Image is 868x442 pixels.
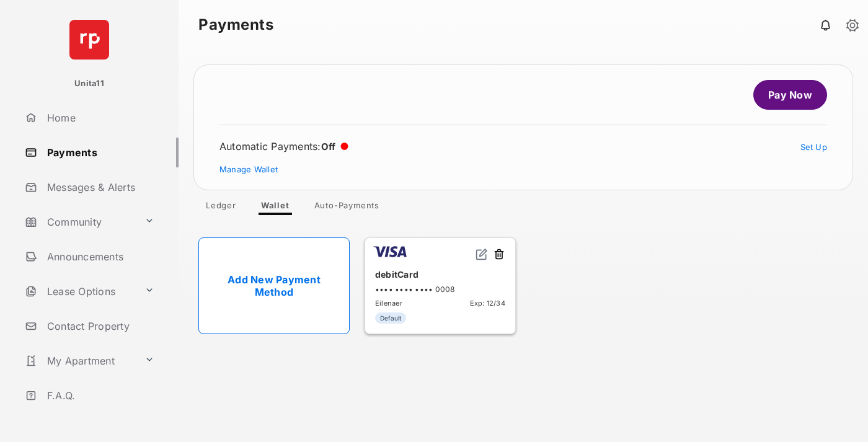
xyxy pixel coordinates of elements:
span: Exp: 12/34 [470,299,505,307]
img: svg+xml;base64,PHN2ZyB2aWV3Qm94PSIwIDAgMjQgMjQiIHdpZHRoPSIxNiIgaGVpZ2h0PSIxNiIgZmlsbD0ibm9uZSIgeG... [476,248,488,260]
a: Lease Options [20,276,139,306]
a: Announcements [20,242,179,272]
div: debitCard [375,264,505,285]
a: Messages & Alerts [20,172,179,202]
a: Auto-Payments [304,200,389,215]
a: F.A.Q. [20,381,179,410]
a: My Apartment [20,346,139,376]
span: Eilenaer [375,299,402,307]
a: Add New Payment Method [198,237,350,334]
a: Manage Wallet [219,164,278,174]
a: Set Up [800,142,828,152]
a: Ledger [196,200,246,215]
img: svg+xml;base64,PHN2ZyB4bWxucz0iaHR0cDovL3d3dy53My5vcmcvMjAwMC9zdmciIHdpZHRoPSI2NCIgaGVpZ2h0PSI2NC... [69,20,109,60]
span: Off [321,141,336,152]
a: Contact Property [20,311,179,341]
strong: Payments [198,17,273,32]
a: Wallet [251,200,299,215]
div: Automatic Payments : [219,140,348,152]
a: Home [20,103,179,133]
a: Payments [20,138,179,167]
div: •••• •••• •••• 0008 [375,285,505,294]
a: Community [20,207,139,237]
p: Unita11 [74,77,104,90]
